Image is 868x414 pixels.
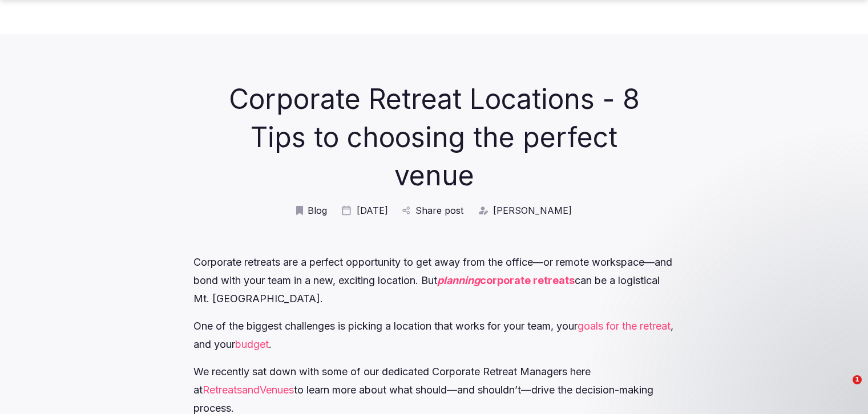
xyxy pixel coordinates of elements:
span: Blog [308,204,327,217]
span: Share post [415,204,463,217]
a: RetreatsandVenues [203,384,294,396]
a: planningcorporate retreats [437,274,575,286]
p: Corporate retreats are a perfect opportunity to get away from the office—or remote workspace—and ... [193,253,675,308]
em: planning [437,274,480,286]
iframe: Intercom live chat [829,375,857,403]
a: goals for the retreat [578,320,671,332]
a: Blog [296,204,327,217]
span: 1 [853,375,862,384]
a: [PERSON_NAME] [477,204,572,217]
h1: Corporate Retreat Locations - 8 Tips to choosing the perfect venue [224,80,645,195]
p: One of the biggest challenges is picking a location that works for your team, your , and your . [193,317,675,354]
span: [PERSON_NAME] [493,204,572,217]
a: budget [235,338,269,350]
